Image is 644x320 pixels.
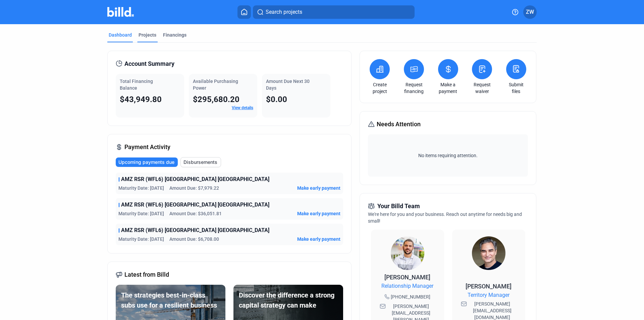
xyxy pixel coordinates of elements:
[169,185,219,191] span: Amount Due: $7,979.22
[193,95,239,104] span: $295,680.20
[180,157,221,167] button: Disbursements
[470,81,494,95] a: Request waiver
[120,95,162,104] span: $43,949.80
[118,185,164,191] span: Maturity Date: [DATE]
[118,210,164,217] span: Maturity Date: [DATE]
[163,32,186,38] div: Financings
[368,81,391,95] a: Create project
[436,81,460,95] a: Make a payment
[169,236,219,242] span: Amount Due: $6,708.00
[368,212,522,224] span: We're here for you and your business. Reach out anytime for needs big and small!
[121,226,269,234] span: AMZ RSR (WFL6) [GEOGRAPHIC_DATA] [GEOGRAPHIC_DATA]
[121,290,220,310] div: The strategies best-in-class subs use for a resilient business
[391,293,430,300] span: [PHONE_NUMBER]
[107,7,134,17] img: Billd Company Logo
[109,32,132,38] div: Dashboard
[391,236,424,270] img: Relationship Manager
[371,152,525,159] span: No items requiring attention.
[468,291,509,299] span: Territory Manager
[183,159,217,166] span: Disbursements
[402,81,426,95] a: Request financing
[384,274,430,281] span: [PERSON_NAME]
[121,175,269,183] span: AMZ RSR (WFL6) [GEOGRAPHIC_DATA] [GEOGRAPHIC_DATA]
[118,236,164,242] span: Maturity Date: [DATE]
[297,236,340,242] button: Make early payment
[124,270,169,279] span: Latest from Billd
[116,157,178,167] button: Upcoming payments due
[124,142,170,152] span: Payment Activity
[297,210,340,217] button: Make early payment
[124,59,174,68] span: Account Summary
[266,79,310,91] span: Amount Due Next 30 Days
[377,201,420,211] span: Your Billd Team
[266,8,302,16] span: Search projects
[139,32,156,38] div: Projects
[169,210,222,217] span: Amount Due: $36,051.81
[523,5,537,19] button: ZW
[297,185,340,191] button: Make early payment
[121,201,269,209] span: AMZ RSR (WFL6) [GEOGRAPHIC_DATA] [GEOGRAPHIC_DATA]
[526,8,534,16] span: ZW
[120,79,153,91] span: Total Financing Balance
[377,120,421,129] span: Needs Attention
[118,159,174,166] span: Upcoming payments due
[504,81,528,95] a: Submit files
[193,79,238,91] span: Available Purchasing Power
[381,282,433,290] span: Relationship Manager
[253,5,415,19] button: Search projects
[232,105,253,110] a: View details
[239,290,338,310] div: Discover the difference a strong capital strategy can make
[472,236,505,270] img: Territory Manager
[466,283,512,290] span: [PERSON_NAME]
[266,95,287,104] span: $0.00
